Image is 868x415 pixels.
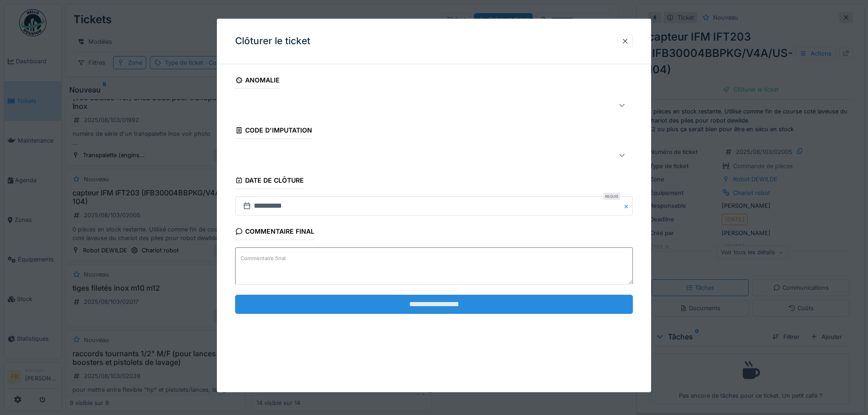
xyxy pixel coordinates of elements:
button: Close [623,196,633,215]
div: Requis [603,193,620,200]
div: Code d'imputation [235,123,312,139]
div: Anomalie [235,73,280,89]
div: Commentaire final [235,225,314,240]
label: Commentaire final [239,253,288,264]
div: Date de clôture [235,174,304,189]
h3: Clôturer le ticket [235,36,310,47]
